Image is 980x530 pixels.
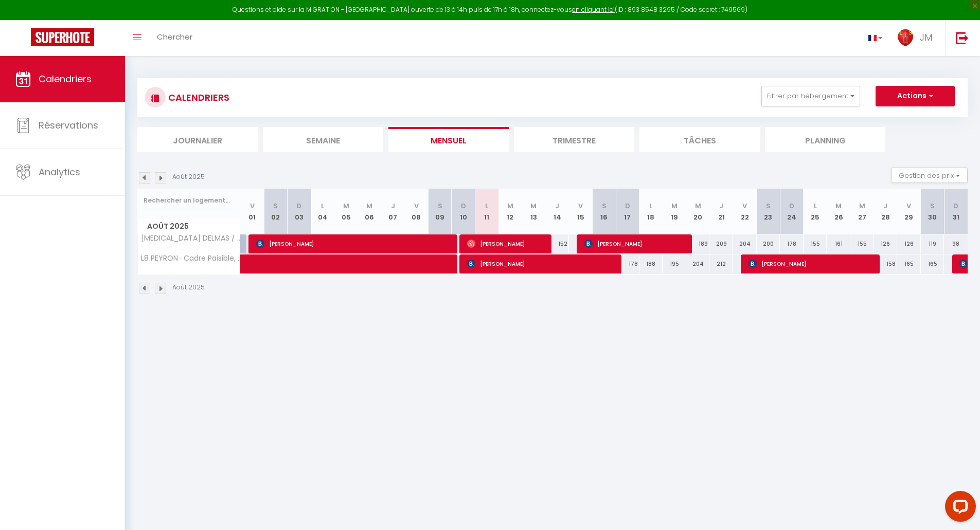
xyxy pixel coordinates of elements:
div: 189 [686,234,710,253]
abbr: V [742,201,747,211]
th: 09 [428,189,452,234]
span: [PERSON_NAME] [256,234,453,253]
th: 14 [545,189,569,234]
img: Super Booking [31,28,94,46]
button: Actions [876,86,955,106]
abbr: L [814,201,817,211]
th: 01 [241,189,264,234]
div: 204 [733,234,757,253]
th: 13 [522,189,546,234]
p: Août 2025 [172,172,205,182]
abbr: V [578,201,583,211]
abbr: L [321,201,324,211]
th: 31 [944,189,968,234]
span: Chercher [157,31,192,42]
div: 155 [850,234,874,253]
div: 178 [780,234,804,253]
abbr: J [883,201,887,211]
th: 25 [804,189,827,234]
th: 28 [874,189,898,234]
img: ... [898,29,913,46]
th: 18 [639,189,663,234]
a: Chercher [149,20,200,56]
abbr: M [530,201,537,211]
abbr: M [695,201,701,211]
p: Août 2025 [172,283,205,293]
th: 06 [358,189,381,234]
div: 161 [827,234,850,253]
abbr: S [602,201,607,211]
abbr: V [414,201,419,211]
th: 30 [921,189,945,234]
abbr: V [250,201,255,211]
div: 195 [663,254,686,273]
th: 15 [569,189,593,234]
th: 03 [288,189,311,234]
abbr: M [366,201,372,211]
abbr: D [461,201,466,211]
span: Réservations [39,119,98,132]
input: Rechercher un logement... [144,191,235,210]
abbr: L [485,201,488,211]
a: en cliquant ici [572,5,615,14]
div: 126 [897,234,921,253]
th: 12 [498,189,522,234]
h3: CALENDRIERS [166,86,229,109]
div: 165 [897,254,921,273]
div: 204 [686,254,710,273]
abbr: M [343,201,349,211]
th: 26 [827,189,850,234]
th: 11 [475,189,498,234]
abbr: D [625,201,630,211]
th: 08 [405,189,429,234]
th: 24 [780,189,804,234]
th: 05 [334,189,358,234]
div: 155 [804,234,827,253]
span: Calendriers [39,72,92,85]
div: 212 [709,254,733,273]
abbr: J [391,201,395,211]
span: [PERSON_NAME] [467,254,617,273]
abbr: S [930,201,935,211]
th: 17 [616,189,639,234]
div: 98 [944,234,968,253]
th: 02 [264,189,288,234]
li: Trimestre [514,127,634,152]
th: 04 [311,189,334,234]
li: Journalier [137,127,258,152]
span: [PERSON_NAME] [749,254,875,273]
th: 10 [452,189,475,234]
span: Août 2025 [138,219,240,234]
abbr: D [296,201,301,211]
abbr: S [766,201,771,211]
li: Tâches [639,127,760,152]
a: ... JM [890,20,945,56]
th: 27 [850,189,874,234]
th: 23 [757,189,780,234]
span: L8 PEYRON · Cadre Paisible, Vue sur Mer/Terrasse, Parking &AC [139,254,242,262]
div: 178 [616,254,639,273]
span: [PERSON_NAME] [467,234,546,253]
abbr: S [273,201,278,211]
img: logout [956,31,969,44]
div: 158 [874,254,898,273]
span: JM [920,31,932,44]
abbr: M [859,201,865,211]
th: 21 [709,189,733,234]
abbr: L [649,201,652,211]
span: Analytics [39,166,80,178]
iframe: LiveChat chat widget [937,487,980,530]
abbr: D [789,201,794,211]
div: 188 [639,254,663,273]
th: 22 [733,189,757,234]
button: Filtrer par hébergement [761,86,860,106]
abbr: S [438,201,442,211]
li: Mensuel [388,127,509,152]
div: 209 [709,234,733,253]
abbr: D [953,201,958,211]
li: Planning [765,127,885,152]
div: 126 [874,234,898,253]
abbr: M [671,201,678,211]
div: 152 [545,234,569,253]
